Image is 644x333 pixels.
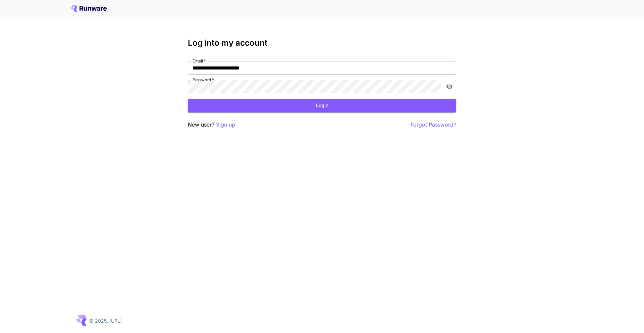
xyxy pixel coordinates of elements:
button: Forgot Password? [411,121,456,129]
p: New user? [188,121,235,129]
h3: Log into my account [188,38,456,48]
label: Password [193,77,214,83]
button: Login [188,99,456,112]
button: Sign up [216,121,235,129]
p: © 2025, [URL] [89,317,122,324]
label: Email [193,58,206,64]
button: toggle password visibility [443,81,455,93]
